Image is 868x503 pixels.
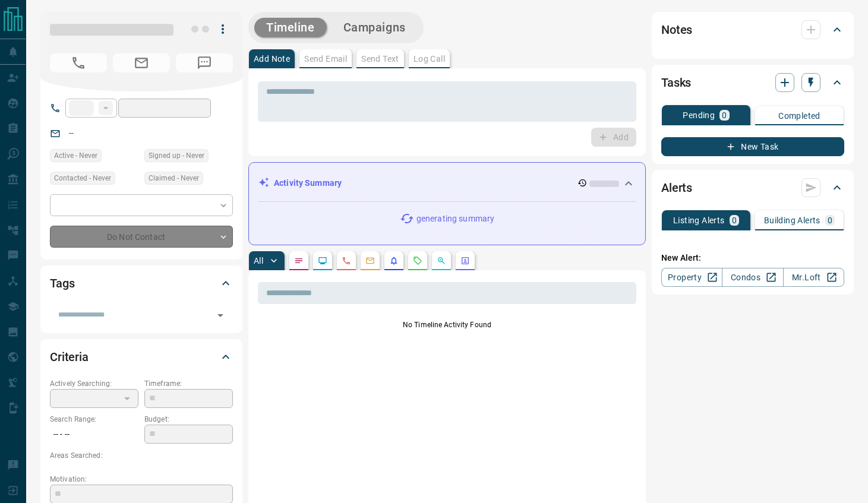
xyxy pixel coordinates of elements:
[258,319,636,330] p: No Timeline Activity Found
[661,15,844,44] div: Notes
[50,269,233,298] div: Tags
[50,343,233,371] div: Criteria
[274,177,342,189] p: Activity Summary
[332,18,418,37] button: Campaigns
[294,256,304,265] svg: Notes
[50,53,107,72] span: No Number
[661,173,844,202] div: Alerts
[342,256,351,265] svg: Calls
[661,137,844,156] button: New Task
[50,274,74,293] h2: Tags
[661,20,692,39] h2: Notes
[254,18,327,37] button: Timeline
[460,256,470,265] svg: Agent Actions
[50,226,233,248] div: Do Not Contact
[416,213,494,225] p: generating summary
[176,53,233,72] span: No Number
[673,216,725,224] p: Listing Alerts
[149,150,204,162] span: Signed up - Never
[149,172,199,184] span: Claimed - Never
[722,111,727,119] p: 0
[661,178,692,197] h2: Alerts
[722,268,783,287] a: Condos
[732,216,737,224] p: 0
[778,112,820,120] p: Completed
[254,257,263,265] p: All
[661,268,722,287] a: Property
[54,172,111,184] span: Contacted - Never
[683,111,715,119] p: Pending
[258,172,636,194] div: Activity Summary
[661,252,844,264] p: New Alert:
[50,474,233,485] p: Motivation:
[254,55,290,63] p: Add Note
[661,68,844,97] div: Tasks
[413,256,422,265] svg: Requests
[764,216,820,224] p: Building Alerts
[661,73,691,92] h2: Tasks
[389,256,399,265] svg: Listing Alerts
[144,378,233,389] p: Timeframe:
[50,347,89,366] h2: Criteria
[783,268,844,287] a: Mr.Loft
[437,256,446,265] svg: Opportunities
[212,307,229,324] button: Open
[144,414,233,425] p: Budget:
[365,256,375,265] svg: Emails
[69,128,74,138] a: --
[828,216,832,224] p: 0
[50,425,138,444] p: -- - --
[113,53,170,72] span: No Email
[318,256,327,265] svg: Lead Browsing Activity
[50,450,233,461] p: Areas Searched:
[54,150,97,162] span: Active - Never
[50,414,138,425] p: Search Range:
[50,378,138,389] p: Actively Searching:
